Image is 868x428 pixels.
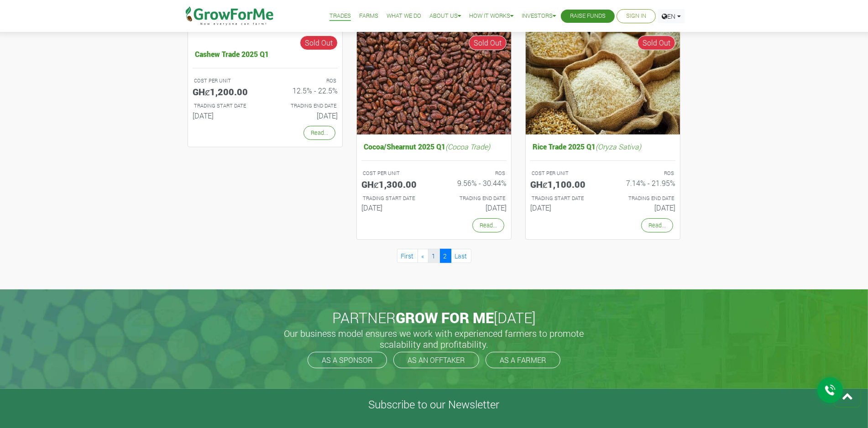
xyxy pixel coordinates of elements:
h5: Our business model ensures we work with experienced farmers to promote scalability and profitabil... [274,328,594,350]
h6: 9.56% - 30.44% [441,179,507,187]
a: Last [451,249,471,263]
h5: GHȼ1,100.00 [530,179,596,190]
h6: [DATE] [530,203,596,212]
a: AS AN OFFTAKER [393,352,479,368]
a: 2 [439,249,451,263]
a: First [397,249,418,263]
h6: 12.5% - 22.5% [272,86,338,95]
p: ROS [273,77,336,85]
h5: Cashew Trade 2025 Q1 [193,47,338,61]
h6: [DATE] [610,203,675,212]
span: Sold Out [638,36,675,50]
a: Read... [303,126,335,140]
p: Estimated Trading End Date [442,195,505,202]
h5: Rice Trade 2025 Q1 [530,140,675,153]
a: Cocoa/Shearnut 2025 Q1(Cocoa Trade) COST PER UNIT GHȼ1,300.00 ROS 9.56% - 30.44% TRADING START DA... [361,140,507,216]
h6: [DATE] [361,203,427,212]
p: COST PER UNIT [194,77,257,85]
a: Read... [641,218,673,232]
h5: GHȼ1,200.00 [193,86,258,97]
a: Rice Trade 2025 Q1(Oryza Sativa) COST PER UNIT GHȼ1,100.00 ROS 7.14% - 21.95% TRADING START DATE ... [530,140,675,216]
img: growforme image [357,31,511,134]
p: Estimated Trading End Date [611,195,674,202]
a: Farms [359,11,378,21]
h2: PARTNER [DATE] [184,309,684,326]
p: ROS [611,170,674,177]
i: (Cocoa Trade) [445,142,490,151]
i: (Oryza Sativa) [596,142,641,151]
h6: [DATE] [272,111,338,120]
h6: 7.14% - 21.95% [610,179,675,187]
h6: [DATE] [193,111,258,120]
p: COST PER UNIT [532,170,595,177]
a: What We Do [387,11,421,21]
a: How it Works [469,11,513,21]
span: GROW FOR ME [396,308,494,327]
a: About Us [429,11,461,21]
img: growforme image [526,31,680,134]
p: Estimated Trading Start Date [363,195,426,202]
p: Estimated Trading Start Date [194,102,257,110]
a: Investors [522,11,556,21]
p: COST PER UNIT [363,170,426,177]
span: Sold Out [300,36,338,50]
a: Trades [329,11,351,21]
h5: GHȼ1,300.00 [361,179,427,190]
p: Estimated Trading Start Date [532,195,595,202]
a: AS A FARMER [486,352,560,368]
p: ROS [442,170,505,177]
p: Estimated Trading End Date [273,102,336,110]
span: « [422,252,424,260]
a: AS A SPONSOR [308,352,387,368]
a: Raise Funds [570,11,606,21]
nav: Page Navigation [188,249,680,263]
a: Sign In [626,11,646,21]
a: EN [658,9,685,23]
h6: [DATE] [441,203,507,212]
h4: Subscribe to our Newsletter [11,398,857,411]
a: 1 [428,249,440,263]
a: Cashew Trade 2025 Q1 COST PER UNIT GHȼ1,200.00 ROS 12.5% - 22.5% TRADING START DATE [DATE] TRADIN... [193,47,338,124]
a: Read... [472,218,504,232]
h5: Cocoa/Shearnut 2025 Q1 [361,140,507,153]
span: Sold Out [469,36,507,50]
